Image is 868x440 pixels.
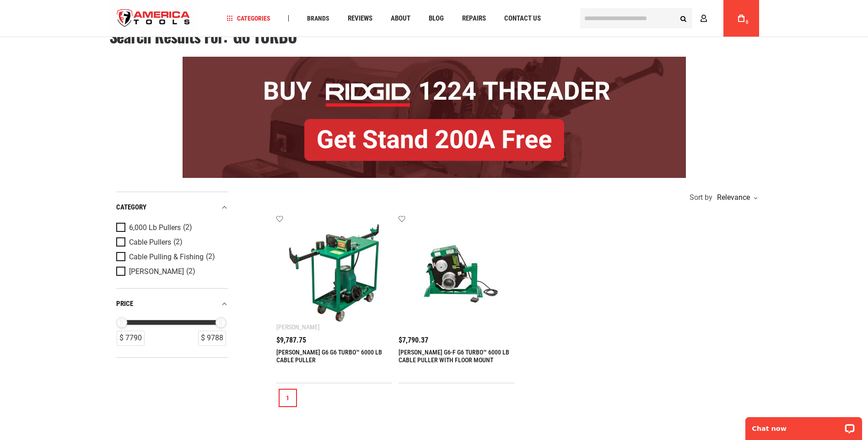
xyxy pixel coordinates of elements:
img: BOGO: Buy RIDGID® 1224 Threader, Get Stand 200A Free! [183,57,686,178]
div: price [116,298,228,310]
span: 0 [746,20,749,25]
span: Blog [429,15,444,22]
span: Reviews [348,15,372,22]
a: store logo [109,1,198,36]
img: GREENLEE G6 G6 TURBO™ 6000 LB CABLE PULLER [286,224,383,322]
iframe: LiveChat chat widget [739,411,868,440]
span: Categories [226,15,270,21]
span: (2) [206,253,215,261]
a: 1 [279,389,297,407]
a: 6,000 Lb Pullers (2) [116,223,226,233]
div: $ 9788 [198,331,226,346]
span: Cable Pulling & Fishing [129,253,204,261]
span: $7,790.37 [399,337,428,344]
span: Contact Us [504,15,541,22]
span: Repairs [462,15,486,22]
a: Brands [303,12,334,25]
a: Blog [425,12,448,25]
a: Contact Us [500,12,545,25]
span: 6,000 Lb Pullers [129,224,181,232]
img: America Tools [109,1,198,36]
button: Search [675,10,692,27]
div: category [116,201,228,214]
a: [PERSON_NAME] (2) [116,267,226,277]
span: (2) [186,268,195,275]
a: BOGO: Buy RIDGID® 1224 Threader, Get Stand 200A Free! [183,57,686,64]
a: Categories [222,12,275,25]
span: Sort by [690,194,712,201]
div: [PERSON_NAME] [276,323,320,331]
a: [PERSON_NAME] G6 G6 TURBO™ 6000 LB CABLE PULLER [276,349,382,364]
div: Relevance [715,194,757,201]
a: [PERSON_NAME] G6-F G6 TURBO™ 6000 LB CABLE PULLER WITH FLOOR MOUNT [399,349,509,364]
span: [PERSON_NAME] [129,268,184,276]
span: Cable Pullers [129,238,171,247]
a: Reviews [344,12,377,25]
div: Product Filters [116,192,228,358]
span: Brands [307,15,329,21]
a: About [387,12,415,25]
div: $ 7790 [117,331,145,346]
a: Cable Pullers (2) [116,237,226,247]
span: (2) [173,238,183,246]
span: $9,787.75 [276,337,306,344]
a: Cable Pulling & Fishing (2) [116,252,226,262]
a: Repairs [458,12,490,25]
img: GREENLEE G6-F G6 TURBO™ 6000 LB CABLE PULLER WITH FLOOR MOUNT [408,224,505,322]
span: About [391,15,410,22]
span: (2) [183,224,192,231]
